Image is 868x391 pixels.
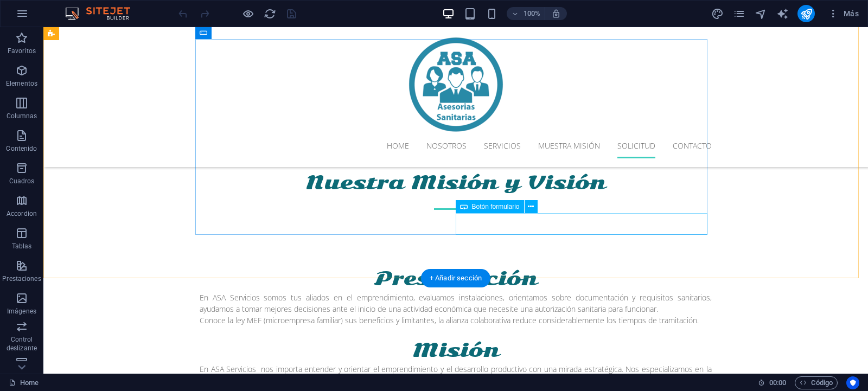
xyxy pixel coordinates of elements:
[800,376,833,389] span: Código
[777,379,778,387] span: :
[800,8,813,20] i: Publicar
[523,7,540,20] h6: 100%
[797,5,815,22] button: publish
[62,7,144,20] img: Editor Logo
[241,7,254,20] button: Haz clic para salir del modo de previsualización y seguir editando
[7,209,37,218] p: Accordion
[776,8,789,20] i: AI Writer
[263,7,276,20] button: reload
[755,8,767,20] i: Navegador
[732,7,745,20] button: pages
[769,376,786,389] span: 00 00
[7,112,37,120] p: Columnas
[6,144,37,153] p: Contenido
[9,177,35,185] p: Cuadros
[2,274,41,283] p: Prestaciones
[421,269,490,287] div: + Añadir sección
[472,203,520,210] span: Botón formulario
[8,47,36,55] p: Favoritos
[507,7,545,20] button: 100%
[754,7,767,20] button: navigator
[758,376,787,389] h6: Tiempo de la sesión
[264,8,276,20] i: Volver a cargar página
[9,376,39,389] a: Haz clic para cancelar la selección y doble clic para abrir páginas
[711,7,724,20] button: design
[12,242,32,251] p: Tablas
[795,376,838,389] button: Código
[711,8,724,20] i: Diseño (Ctrl+Alt+Y)
[7,307,36,316] p: Imágenes
[828,8,859,19] span: Más
[6,79,37,88] p: Elementos
[846,376,859,389] button: Usercentrics
[733,8,745,20] i: Páginas (Ctrl+Alt+S)
[776,7,789,20] button: text_generator
[551,9,561,18] i: Al redimensionar, ajustar el nivel de zoom automáticamente para ajustarse al dispositivo elegido.
[824,5,863,22] button: Más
